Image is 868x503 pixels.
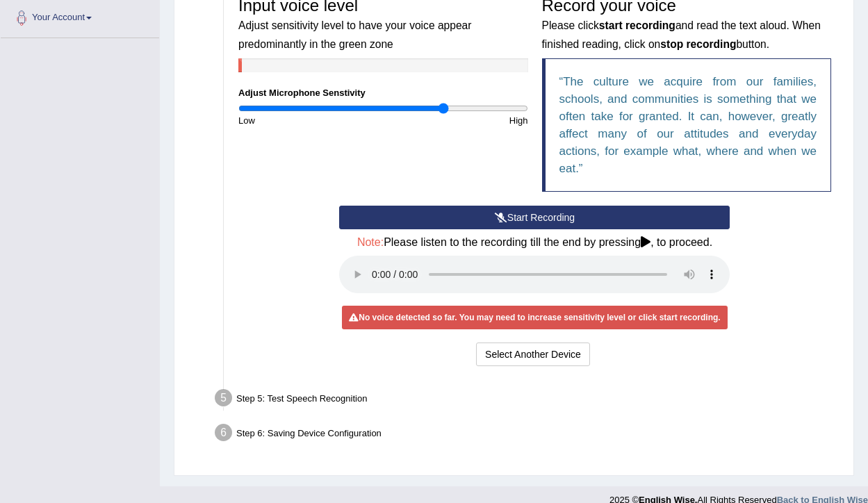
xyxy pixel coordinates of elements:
label: Adjust Microphone Senstivity [238,86,366,99]
div: Step 5: Test Speech Recognition [208,385,847,415]
b: start recording [599,19,675,31]
div: High [383,114,534,127]
q: The culture we acquire from our families, schools, and communities is something that we often tak... [559,75,817,175]
h4: Please listen to the recording till the end by pressing , to proceed. [339,236,730,249]
button: Start Recording [339,206,730,229]
small: Please click and read the text aloud. When finished reading, click on button. [542,19,821,49]
div: No voice detected so far. You may need to increase sensitivity level or click start recording. [342,306,727,329]
button: Select Another Device [476,343,590,366]
b: stop recording [660,38,736,50]
div: Low [231,114,383,127]
div: Step 6: Saving Device Configuration [208,420,847,450]
span: Note: [357,236,384,248]
small: Adjust sensitivity level to have your voice appear predominantly in the green zone [238,19,471,49]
